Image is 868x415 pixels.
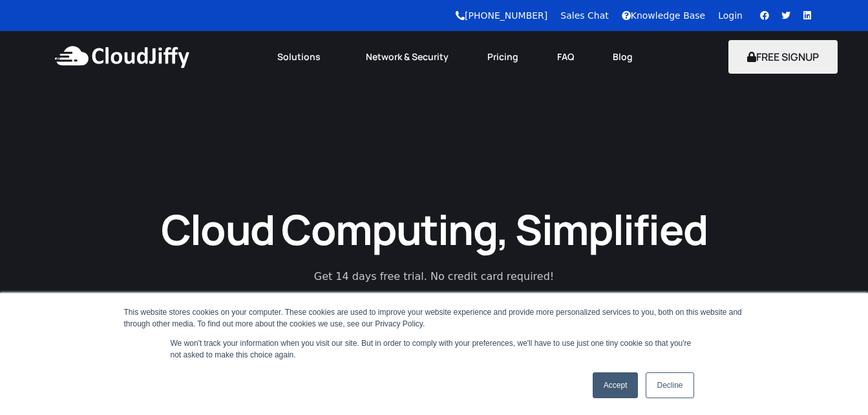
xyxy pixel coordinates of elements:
h1: Cloud Computing, Simplified [143,202,725,256]
a: Decline [646,372,693,398]
p: We won't track your information when you visit our site. But in order to comply with your prefere... [171,337,698,361]
div: This website stores cookies on your computer. These cookies are used to improve your website expe... [124,306,745,330]
a: Knowledge Base [622,10,706,21]
p: Get 14 days free trial. No credit card required! [257,269,612,284]
a: Network & Security [346,43,468,71]
a: Accept [593,372,639,398]
button: FREE SIGNUP [728,40,838,74]
a: FAQ [538,43,593,71]
a: Blog [593,43,652,71]
a: [PHONE_NUMBER] [456,10,547,21]
a: FREE SIGNUP [728,50,838,64]
a: Login [718,10,743,21]
a: Solutions [258,43,346,71]
a: Sales Chat [560,10,608,21]
a: Pricing [468,43,538,71]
